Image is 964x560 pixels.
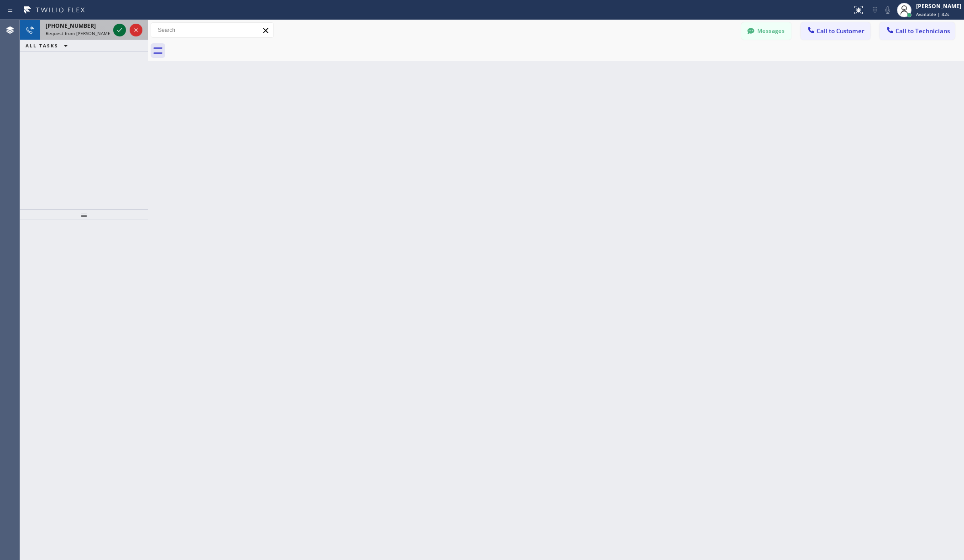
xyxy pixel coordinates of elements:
button: Messages [741,22,791,40]
button: Reject [130,24,142,36]
button: Call to Technicians [880,22,955,40]
span: Request from [PERSON_NAME] [PERSON_NAME] (direct) [46,30,166,36]
input: Search [151,23,273,37]
span: Call to Technicians [896,27,950,35]
button: Call to Customer [801,22,870,40]
div: [PERSON_NAME] [916,2,961,10]
span: [PHONE_NUMBER] [46,22,96,30]
span: Available | 42s [916,11,949,17]
span: ALL TASKS [26,42,58,49]
button: Accept [113,24,126,36]
button: Mute [881,4,894,16]
span: Call to Customer [817,27,864,35]
button: ALL TASKS [20,40,77,51]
